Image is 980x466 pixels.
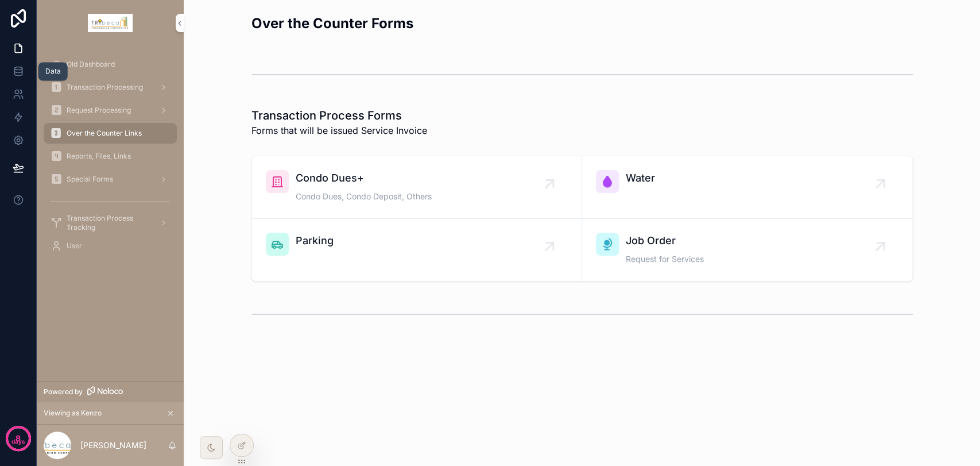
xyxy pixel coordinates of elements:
[296,191,432,202] span: Condo Dues, Condo Deposit, Others
[44,100,177,121] a: Request Processing
[44,146,177,167] a: Reports, Files, Links
[252,219,582,281] a: Parking
[88,14,133,32] img: App logo
[251,124,427,137] span: Forms that will be issued Service Invoice
[626,233,704,249] span: Job Order
[44,213,177,233] a: Transaction Process Tracking
[67,175,113,184] span: Special Forms
[67,60,115,69] span: Old Dashboard
[11,437,25,446] p: days
[44,387,83,396] span: Powered by
[80,440,146,451] p: [PERSON_NAME]
[37,381,184,402] a: Powered by
[44,169,177,190] a: Special Forms
[251,107,427,124] h1: Transaction Process Forms
[252,156,582,219] a: Condo Dues+Condo Dues, Condo Deposit, Others
[44,77,177,98] a: Transaction Processing
[626,170,655,186] span: Water
[296,170,432,186] span: Condo Dues+
[44,236,177,256] a: User
[16,433,21,444] p: 8
[45,67,61,76] div: Data
[296,233,334,249] span: Parking
[67,214,150,232] span: Transaction Process Tracking
[67,106,131,115] span: Request Processing
[582,219,912,281] a: Job OrderRequest for Services
[582,156,912,219] a: Water
[37,46,184,271] div: scrollable content
[44,123,177,144] a: Over the Counter Links
[44,409,102,418] span: Viewing as Kenzo
[626,253,704,265] span: Request for Services
[67,241,82,251] span: User
[67,83,143,92] span: Transaction Processing
[251,14,413,33] h2: Over the Counter Forms
[44,54,177,75] a: Old Dashboard
[67,129,142,138] span: Over the Counter Links
[67,152,131,161] span: Reports, Files, Links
